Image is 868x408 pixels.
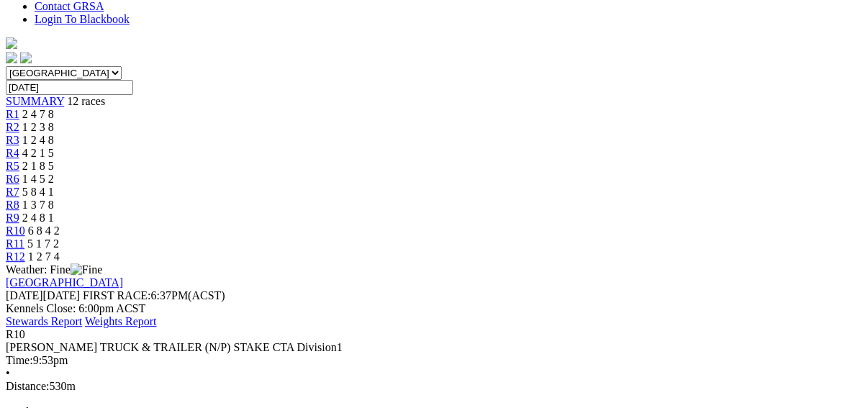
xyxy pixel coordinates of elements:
[6,95,64,107] a: SUMMARY
[22,134,54,146] span: 1 2 4 8
[28,250,60,263] span: 1 2 7 4
[35,13,130,25] a: Login To Blackbook
[6,328,25,340] span: R10
[6,134,19,146] a: R3
[22,173,54,185] span: 1 4 5 2
[6,80,133,95] input: Select date
[6,108,19,120] a: R1
[6,199,19,211] a: R8
[6,173,19,185] a: R6
[67,95,105,107] span: 12 races
[6,302,862,315] div: Kennels Close: 6:00pm ACST
[6,225,25,237] a: R10
[6,367,10,379] span: •
[20,52,32,63] img: twitter.svg
[22,212,54,224] span: 2 4 8 1
[6,276,123,289] a: [GEOGRAPHIC_DATA]
[6,289,43,302] span: [DATE]
[6,186,19,198] a: R7
[6,354,862,367] div: 9:53pm
[6,341,862,354] div: [PERSON_NAME] TRUCK & TRAILER (N/P) STAKE CTA Division1
[27,237,59,250] span: 5 1 7 2
[22,199,54,211] span: 1 3 7 8
[28,225,60,237] span: 6 8 4 2
[83,289,225,302] span: 6:37PM(ACST)
[22,121,54,133] span: 1 2 3 8
[6,380,862,393] div: 530m
[6,250,25,263] a: R12
[6,380,49,392] span: Distance:
[22,108,54,120] span: 2 4 7 8
[71,263,102,276] img: Fine
[6,263,102,276] span: Weather: Fine
[6,289,80,302] span: [DATE]
[6,147,19,159] a: R4
[83,289,150,302] span: FIRST RACE:
[22,147,54,159] span: 4 2 1 5
[6,354,33,366] span: Time:
[85,315,157,327] a: Weights Report
[22,186,54,198] span: 5 8 4 1
[6,212,19,224] a: R9
[6,315,82,327] a: Stewards Report
[22,160,54,172] span: 2 1 8 5
[6,52,17,63] img: facebook.svg
[6,121,19,133] a: R2
[6,237,24,250] a: R11
[6,160,19,172] a: R5
[6,37,17,49] img: logo-grsa-white.png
